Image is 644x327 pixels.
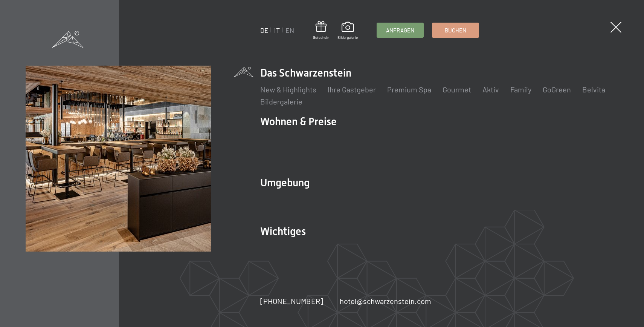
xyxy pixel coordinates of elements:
a: Gutschein [313,21,329,40]
a: DE [260,26,269,34]
span: [PHONE_NUMBER] [260,296,323,306]
a: Belvita [582,85,605,94]
span: Bildergalerie [337,35,358,40]
a: New & Highlights [260,85,316,94]
a: Anfragen [377,23,423,37]
span: Anfragen [386,26,414,34]
a: Aktiv [482,85,499,94]
a: Ihre Gastgeber [328,85,376,94]
a: Bildergalerie [260,97,302,106]
a: Family [510,85,531,94]
a: [PHONE_NUMBER] [260,296,323,306]
a: EN [285,26,294,34]
a: Buchen [432,23,479,37]
a: Premium Spa [387,85,431,94]
a: IT [274,26,280,34]
a: hotel@schwarzenstein.com [340,296,431,306]
a: Gourmet [443,85,471,94]
span: Gutschein [313,35,329,40]
a: Bildergalerie [337,22,358,40]
span: Buchen [445,26,466,34]
a: GoGreen [543,85,571,94]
